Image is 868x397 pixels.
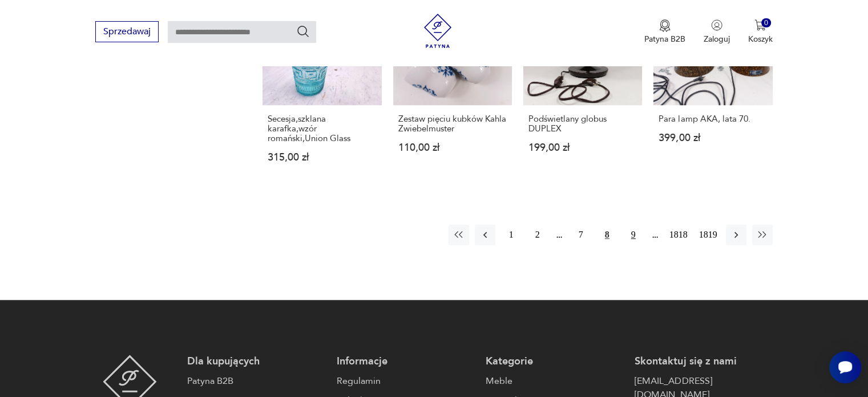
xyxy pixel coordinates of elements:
[829,351,861,383] iframe: Smartsupp widget button
[704,19,730,45] button: Zaloguj
[421,14,455,48] img: Patyna - sklep z meblami i dekoracjami vintage
[659,19,671,32] img: Ikona medalu
[268,153,376,162] p: 315,00 zł
[486,355,623,368] p: Kategorie
[337,374,474,388] a: Regulamin
[644,19,685,45] button: Patyna B2B
[623,224,644,245] button: 9
[696,224,720,245] button: 1819
[398,143,507,153] p: 110,00 zł
[667,224,691,245] button: 1818
[704,34,730,45] p: Zaloguj
[528,114,637,134] h3: Podświetlany globus DUPLEX
[754,19,766,31] img: Ikona koszyka
[644,19,685,45] a: Ikona medaluPatyna B2B
[571,224,591,245] button: 7
[635,355,772,368] p: Skontaktuj się z nami
[95,29,159,37] a: Sprzedawaj
[659,114,767,124] h3: Para lamp AKA, lata 70.
[748,34,773,45] p: Koszyk
[528,143,637,153] p: 199,00 zł
[597,224,617,245] button: 8
[268,114,376,143] h3: Secesja,szklana karafka,wzór romański,Union Glass
[644,34,685,45] p: Patyna B2B
[486,374,623,388] a: Meble
[659,133,767,143] p: 399,00 zł
[748,19,773,45] button: 0Koszyk
[711,19,722,31] img: Ikonka użytkownika
[296,25,310,38] button: Szukaj
[95,21,159,42] button: Sprzedawaj
[501,224,522,245] button: 1
[187,355,325,368] p: Dla kupujących
[187,374,325,388] a: Patyna B2B
[761,18,771,28] div: 0
[398,114,507,134] h3: Zestaw pięciu kubków Kahla Zwiebelmuster
[337,355,474,368] p: Informacje
[527,224,548,245] button: 2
